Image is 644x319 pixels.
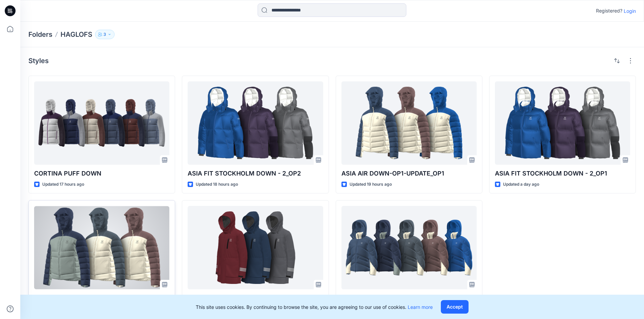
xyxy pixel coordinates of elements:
[188,206,323,289] a: ALVIK FUR LONG DOWN
[28,57,49,65] h4: Styles
[341,293,477,303] p: ASIA FIT [GEOGRAPHIC_DATA] DOWN
[34,169,169,178] p: CORTINA PUFF DOWN
[596,7,622,15] p: Registered?
[350,181,392,188] p: Updated 19 hours ago
[495,169,630,178] p: ASIA FIT STOCKHOLM DOWN - 2​_OP1
[196,181,238,188] p: Updated 18 hours ago
[28,30,52,39] a: Folders
[196,303,433,311] p: This site uses cookies. By continuing to browse the site, you are agreeing to our use of cookies.
[503,181,539,188] p: Updated a day ago
[341,206,477,289] a: ASIA FIT STOCKHOLM DOWN
[441,300,469,314] button: Accept
[95,30,115,39] button: 3
[495,81,630,165] a: ASIA FIT STOCKHOLM DOWN - 2​_OP1
[34,293,169,303] p: ASIA AIR DOWN-OP1-UPDATE_OP2
[103,31,106,38] p: 3
[624,7,636,15] p: Login
[61,30,92,39] p: HAGLOFS
[42,181,84,188] p: Updated 17 hours ago
[408,304,433,310] a: Learn more
[341,169,477,178] p: ASIA AIR DOWN-OP1-UPDATE_OP1
[188,293,323,303] p: ALVIK FUR LONG DOWN
[341,81,477,165] a: ASIA AIR DOWN-OP1-UPDATE_OP1
[34,81,169,165] a: CORTINA PUFF DOWN
[188,81,323,165] a: ASIA FIT STOCKHOLM DOWN - 2​_OP2
[34,206,169,289] a: ASIA AIR DOWN-OP1-UPDATE_OP2
[188,169,323,178] p: ASIA FIT STOCKHOLM DOWN - 2​_OP2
